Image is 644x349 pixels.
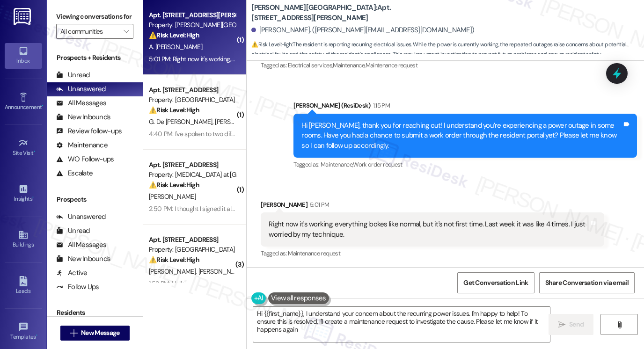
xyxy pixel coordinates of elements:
[366,61,418,69] span: Maintenance request
[149,130,608,138] div: 4:40 PM: I've spoken to two different people saying that they're going to send me my new lease an...
[36,332,37,339] span: •
[261,58,604,72] div: Tagged as:
[261,200,604,213] div: [PERSON_NAME]
[288,61,333,69] span: Electrical services ,
[56,154,114,164] div: WO Follow-ups
[149,267,198,276] span: [PERSON_NAME]
[569,320,584,329] span: Send
[14,8,33,25] img: ResiDesk Logo
[149,106,199,114] strong: ⚠️ Risk Level: High
[149,85,235,95] div: Apt. [STREET_ADDRESS]
[56,126,122,136] div: Review follow-ups
[307,200,329,210] div: 5:01 PM
[293,158,637,171] div: Tagged as:
[301,121,622,151] div: Hi [PERSON_NAME], thank you for reaching out! I understand you’re experiencing a power outage in ...
[321,160,353,168] span: Maintenance ,
[215,117,262,126] span: [PERSON_NAME]
[288,249,340,257] span: Maintenance request
[149,235,235,245] div: Apt. [STREET_ADDRESS]
[56,254,110,264] div: New Inbounds
[251,41,292,48] strong: ⚠️ Risk Level: High
[149,255,199,264] strong: ⚠️ Risk Level: High
[149,192,196,201] span: [PERSON_NAME]
[56,282,99,292] div: Follow Ups
[353,160,402,168] span: Work order request
[149,43,202,51] span: A. [PERSON_NAME]
[81,328,119,338] span: New Message
[56,240,106,250] div: All Messages
[558,321,565,328] i: 
[149,279,185,288] div: 1:53 PM: Hello
[32,194,34,201] span: •
[56,212,106,222] div: Unanswered
[5,43,42,68] a: Inbox
[149,117,215,126] span: G. De [PERSON_NAME]
[149,170,235,180] div: Property: [MEDICAL_DATA] at [GEOGRAPHIC_DATA]
[47,53,143,63] div: Prospects + Residents
[149,31,199,39] strong: ⚠️ Risk Level: High
[5,135,42,160] a: Site Visit •
[149,160,235,170] div: Apt. [STREET_ADDRESS]
[261,247,604,260] div: Tagged as:
[463,278,528,288] span: Get Conversation Link
[5,273,42,298] a: Leads
[198,267,245,276] span: [PERSON_NAME]
[56,112,110,122] div: New Inbounds
[251,40,644,60] span: : The resident is reporting recurring electrical issues. While the power is currently working, th...
[253,307,550,342] textarea: Hi {{first_name}}, I understand your concern about the recurring power issues. I'm happy to help!...
[616,321,623,328] i: 
[371,101,390,110] div: 1:15 PM
[457,272,534,293] button: Get Conversation Link
[56,168,93,178] div: Escalate
[149,181,199,189] strong: ⚠️ Risk Level: High
[539,272,635,293] button: Share Conversation via email
[269,219,589,240] div: Right now it's working, everything lookes like normal, but it's not first time. Last week it was ...
[149,20,235,30] div: Property: [PERSON_NAME][GEOGRAPHIC_DATA]
[149,245,235,254] div: Property: [GEOGRAPHIC_DATA]
[251,3,439,23] b: [PERSON_NAME][GEOGRAPHIC_DATA]: Apt. [STREET_ADDRESS][PERSON_NAME]
[251,25,474,35] div: [PERSON_NAME]. ([PERSON_NAME][EMAIL_ADDRESS][DOMAIN_NAME])
[5,227,42,252] a: Buildings
[56,9,133,24] label: Viewing conversations for
[34,148,35,155] span: •
[56,70,90,80] div: Unread
[5,319,42,344] a: Templates •
[149,204,247,213] div: 2:50 PM: I thought I signed it already
[60,24,118,39] input: All communities
[42,102,43,109] span: •
[549,314,594,335] button: Send
[56,84,106,94] div: Unanswered
[333,61,365,69] span: Maintenance ,
[56,268,88,278] div: Active
[70,329,77,337] i: 
[149,10,235,20] div: Apt. [STREET_ADDRESS][PERSON_NAME]
[47,308,143,318] div: Residents
[56,140,108,150] div: Maintenance
[60,326,130,341] button: New Message
[149,95,235,105] div: Property: [GEOGRAPHIC_DATA]
[124,28,129,35] i: 
[5,181,42,206] a: Insights •
[56,98,106,108] div: All Messages
[56,226,90,236] div: Unread
[293,101,637,114] div: [PERSON_NAME] (ResiDesk)
[545,278,629,288] span: Share Conversation via email
[149,55,529,63] div: 5:01 PM: Right now it's working, everything lookes like normal, but it's not first time. Last wee...
[47,195,143,204] div: Prospects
